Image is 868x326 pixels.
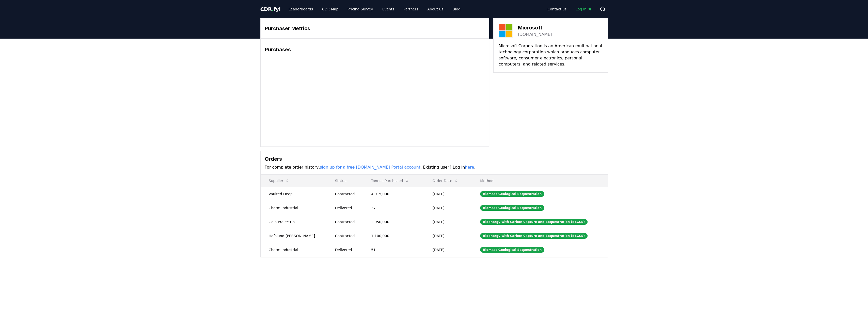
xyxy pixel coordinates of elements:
[378,5,398,14] a: Events
[363,201,424,215] td: 37
[261,243,327,257] td: Charm Industrial
[335,233,359,238] div: Contracted
[363,187,424,201] td: 4,915,000
[543,5,595,14] nav: Main
[265,46,485,53] h3: Purchases
[363,229,424,243] td: 1,100,000
[465,165,474,170] a: here
[363,215,424,229] td: 2,950,000
[572,5,595,14] a: Log in
[285,5,317,14] a: Leaderboards
[476,178,603,183] p: Method
[261,229,327,243] td: Hafslund [PERSON_NAME]
[261,215,327,229] td: Gaia ProjectCo
[265,176,294,186] button: Supplier
[335,219,359,224] div: Contracted
[265,164,604,170] p: For complete order history, . Existing user? Log in .
[261,187,327,201] td: Vaulted Deep
[363,243,424,257] td: 51
[424,187,472,201] td: [DATE]
[480,219,588,225] div: Bioenergy with Carbon Capture and Sequestration (BECCS)
[265,155,604,163] h3: Orders
[335,205,359,210] div: Delivered
[518,24,552,31] h3: Microsoft
[331,178,359,183] p: Status
[576,7,591,12] span: Log in
[399,5,422,14] a: Partners
[320,165,420,170] a: sign up for a free [DOMAIN_NAME] Portal account
[424,215,472,229] td: [DATE]
[480,233,588,239] div: Bioenergy with Carbon Capture and Sequestration (BECCS)
[335,247,359,252] div: Delivered
[480,191,544,197] div: Biomass Geological Sequestration
[424,201,472,215] td: [DATE]
[449,5,465,14] a: Blog
[424,229,472,243] td: [DATE]
[543,5,571,14] a: Contact us
[335,191,359,197] div: Contracted
[429,176,463,186] button: Order Date
[318,5,342,14] a: CDR Map
[499,24,513,38] img: Microsoft-logo
[261,201,327,215] td: Charm Industrial
[265,25,485,32] h3: Purchaser Metrics
[260,6,281,12] span: CDR fyi
[343,5,377,14] a: Pricing Survey
[424,243,472,257] td: [DATE]
[480,205,544,211] div: Biomass Geological Sequestration
[480,247,544,253] div: Biomass Geological Sequestration
[367,176,413,186] button: Tonnes Purchased
[423,5,447,14] a: About Us
[518,31,552,38] a: [DOMAIN_NAME]
[499,43,603,67] p: Microsoft Corporation is an American multinational technology corporation which produces computer...
[272,6,274,12] span: .
[285,5,464,14] nav: Main
[260,6,281,13] a: CDR.fyi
